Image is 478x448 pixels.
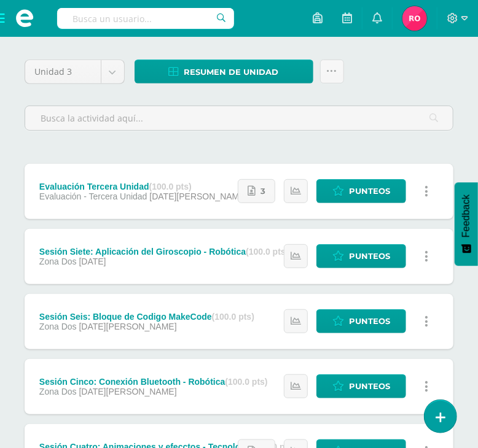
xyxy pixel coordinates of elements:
[261,180,265,203] span: 3
[402,6,427,31] img: 9ed3ab4ddce8f95826e4430dc4482ce6.png
[316,309,406,333] a: Punteos
[79,322,176,331] span: [DATE][PERSON_NAME]
[212,312,254,322] strong: (100.0 pts)
[455,182,478,266] button: Feedback - Mostrar encuesta
[39,322,77,331] span: Zona Dos
[461,195,472,238] span: Feedback
[149,191,247,201] span: [DATE][PERSON_NAME]
[39,257,77,266] span: Zona Dos
[238,179,275,203] a: 3
[39,312,254,322] div: Sesión Seis: Bloque de Codigo MakeCode
[79,387,176,396] span: [DATE][PERSON_NAME]
[39,182,248,191] div: Evaluación Tercera Unidad
[316,244,406,268] a: Punteos
[39,247,289,257] div: Sesión Siete: Aplicación del Giroscopio - Robótica
[39,191,147,201] span: Evaluación - Tercera Unidad
[34,60,92,83] span: Unidad 3
[225,377,267,387] strong: (100.0 pts)
[316,374,406,398] a: Punteos
[349,375,390,398] span: Punteos
[246,247,288,257] strong: (100.0 pts)
[39,377,268,387] div: Sesión Cinco: Conexión Bluetooth - Robótica
[349,180,390,203] span: Punteos
[25,106,453,130] input: Busca la actividad aquí...
[349,245,390,268] span: Punteos
[316,179,406,203] a: Punteos
[184,61,279,83] span: Resumen de unidad
[39,387,77,396] span: Zona Dos
[25,60,124,83] a: Unidad 3
[135,60,313,83] a: Resumen de unidad
[149,182,192,191] strong: (100.0 pts)
[79,257,106,266] span: [DATE]
[349,310,390,333] span: Punteos
[57,8,234,29] input: Busca un usuario...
